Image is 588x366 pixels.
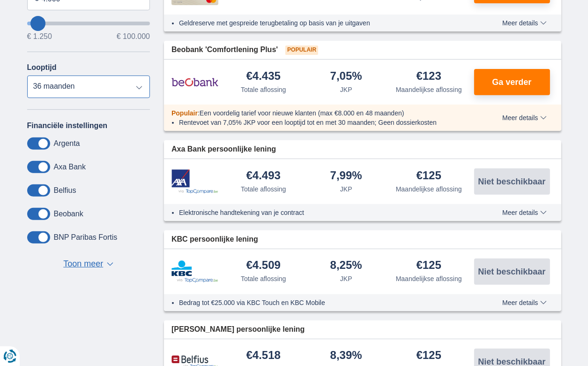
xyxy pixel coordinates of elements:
[171,324,305,335] span: [PERSON_NAME] persoonlijke lening
[241,274,286,283] div: Totale aflossing
[164,108,476,118] div: :
[330,350,362,362] div: 8,39%
[495,299,553,306] button: Meer details
[54,163,86,171] label: Axa Bank
[246,259,281,272] div: €4.509
[54,233,118,242] label: BNP Paribas Fortis
[171,234,258,245] span: KBC persoonlijke lening
[495,209,553,216] button: Meer details
[241,85,286,94] div: Totale aflossing
[171,45,278,55] span: Beobank 'Comfortlening Plus'
[417,170,441,183] div: €125
[478,358,545,366] span: Niet beschikbaar
[60,258,116,271] button: Toon meer ▼
[478,267,545,276] span: Niet beschikbaar
[396,274,462,283] div: Maandelijkse aflossing
[396,85,462,94] div: Maandelijkse aflossing
[330,70,362,83] div: 7,05%
[502,209,546,216] span: Meer details
[495,19,553,27] button: Meer details
[179,208,468,217] li: Elektronische handtekening van je contract
[330,259,362,272] div: 8,25%
[171,70,218,94] img: product.pl.alt Beobank
[417,70,441,83] div: €123
[179,18,468,28] li: Geldreserve met gespreide terugbetaling op basis van je uitgaven
[474,259,550,285] button: Niet beschikbaar
[246,170,281,183] div: €4.493
[117,33,150,40] span: € 100.000
[241,184,286,194] div: Totale aflossing
[340,274,352,283] div: JKP
[171,169,218,194] img: product.pl.alt Axa Bank
[54,186,76,195] label: Belfius
[417,350,441,362] div: €125
[246,70,281,83] div: €4.435
[171,144,276,155] span: Axa Bank persoonlijke lening
[492,78,531,86] span: Ga verder
[27,33,52,40] span: € 1.250
[54,139,80,148] label: Argenta
[63,258,103,270] span: Toon meer
[474,69,550,95] button: Ga verder
[107,262,113,266] span: ▼
[396,184,462,194] div: Maandelijkse aflossing
[179,298,468,307] li: Bedrag tot €25.000 via KBC Touch en KBC Mobile
[340,85,352,94] div: JKP
[54,210,83,218] label: Beobank
[502,299,546,306] span: Meer details
[285,46,318,55] span: Populair
[502,20,546,26] span: Meer details
[495,114,553,122] button: Meer details
[171,109,198,117] span: Populair
[417,259,441,272] div: €125
[27,122,108,130] label: Financiële instellingen
[340,184,352,194] div: JKP
[330,170,362,183] div: 7,99%
[27,63,57,72] label: Looptijd
[478,177,545,186] span: Niet beschikbaar
[246,350,281,362] div: €4.518
[179,118,468,127] li: Rentevoet van 7,05% JKP voor een looptijd tot en met 30 maanden; Geen dossierkosten
[474,168,550,195] button: Niet beschikbaar
[27,22,150,25] input: wantToBorrow
[502,114,546,121] span: Meer details
[200,109,404,117] span: Een voordelig tarief voor nieuwe klanten (max €8.000 en 48 maanden)
[171,260,218,283] img: product.pl.alt KBC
